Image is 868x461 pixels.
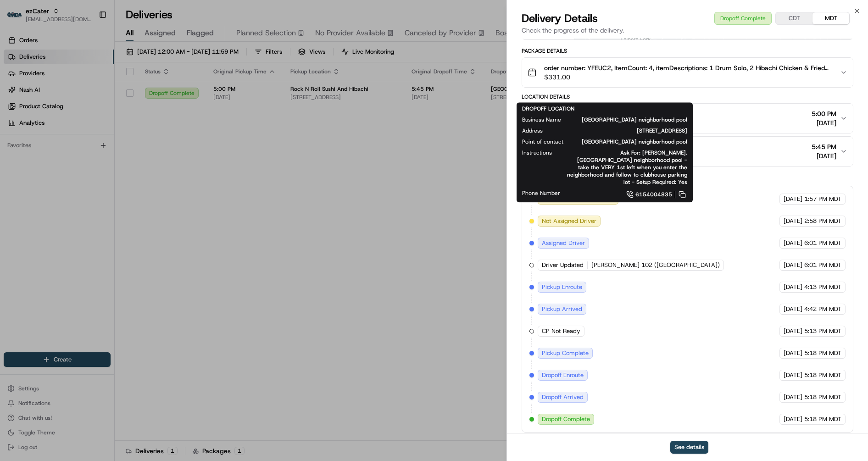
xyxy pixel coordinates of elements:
span: Dropoff Complete [542,415,590,423]
img: Jes Laurent [9,133,24,150]
span: [DATE] [784,327,802,335]
span: order number: YFEUC2, ItemCount: 4, itemDescriptions: 1 Drum Solo, 2 Hibachi Chicken & Fried Rice... [544,63,833,72]
span: Pickup Enroute [542,283,582,291]
span: [DATE] [784,217,802,225]
span: 5:18 PM MDT [804,371,841,379]
span: Pylon [91,227,111,234]
span: [GEOGRAPHIC_DATA] neighborhood pool [576,116,687,123]
span: Assigned Driver [542,239,585,247]
span: Not Assigned Driver [542,217,596,225]
input: Clear [24,59,151,68]
button: CDT [776,12,812,24]
span: • [76,167,79,174]
span: [STREET_ADDRESS] [557,127,687,134]
span: Delivery Details [522,11,598,26]
span: [DATE] [812,151,836,161]
span: Point of contact [522,138,563,145]
div: 📗 [9,206,17,213]
span: Address [522,127,543,134]
span: API Documentation [87,205,147,214]
span: Phone Number [522,189,560,197]
span: 6154004835 [635,191,672,198]
span: [DATE] [784,371,802,379]
span: [DATE] [784,195,802,203]
button: See all [142,117,167,128]
span: Dropoff Arrived [542,393,584,401]
img: 1736555255976-a54dd68f-1ca7-489b-9aae-adbdc363a1c4 [18,167,26,174]
span: 5:00 PM [812,109,836,118]
div: Package Details [522,47,853,55]
span: [PERSON_NAME] 102 ([GEOGRAPHIC_DATA]) [591,261,720,269]
span: DROPOFF LOCATION [522,105,574,112]
span: CP Not Ready [542,327,580,335]
span: • [76,142,79,149]
span: Driver Updated [542,261,584,269]
span: [PERSON_NAME] [28,167,74,174]
p: Check the progress of the delivery. [522,26,853,35]
img: 8182517743763_77ec11ffeaf9c9a3fa3b_72.jpg [19,87,36,104]
span: [DATE] [784,261,802,269]
span: Knowledge Base [18,205,70,214]
div: Location Details [522,93,853,100]
span: $331.00 [544,72,833,82]
span: Ask For: [PERSON_NAME]. [GEOGRAPHIC_DATA] neighborhood pool - take the VERY 1st left when you ent... [567,149,687,186]
span: 4:42 PM MDT [804,305,841,313]
div: Start new chat [41,87,150,96]
img: 1736555255976-a54dd68f-1ca7-489b-9aae-adbdc363a1c4 [9,87,26,104]
button: MDT [812,12,849,24]
p: Welcome 👋 [9,36,167,51]
button: See details [670,441,708,454]
a: Powered byPylon [65,227,111,234]
a: 📗Knowledge Base [6,201,74,217]
span: [DATE] [784,283,802,291]
a: 6154004835 [575,189,687,200]
span: [GEOGRAPHIC_DATA] neighborhood pool [578,138,687,145]
span: 5:18 PM MDT [804,349,841,357]
span: Instructions [522,149,552,156]
span: 6:01 PM MDT [804,261,841,269]
span: [DATE] [81,167,100,174]
span: [DATE] [784,349,802,357]
span: [DATE] [784,393,802,401]
img: Masood Aslam [9,158,24,172]
span: [DATE] [784,415,802,423]
span: Business Name [522,116,561,123]
button: order number: YFEUC2, ItemCount: 4, itemDescriptions: 1 Drum Solo, 2 Hibachi Chicken & Fried Rice... [522,58,853,87]
span: [PERSON_NAME] [28,142,74,149]
span: [DATE] [784,305,802,313]
span: 2:58 PM MDT [804,217,841,225]
span: [DATE] [784,239,802,247]
div: We're available if you need us! [41,96,126,104]
span: Pickup Complete [542,349,589,357]
span: 5:18 PM MDT [804,415,841,423]
span: 6:01 PM MDT [804,239,841,247]
div: 💻 [78,206,85,213]
span: 4:13 PM MDT [804,283,841,291]
span: 1:57 PM MDT [804,195,841,203]
span: Dropoff Enroute [542,371,584,379]
span: 5:13 PM MDT [804,327,841,335]
span: [DATE] [81,142,100,149]
span: Pickup Arrived [542,305,582,313]
button: Start new chat [156,90,167,101]
span: 5:18 PM MDT [804,393,841,401]
img: Nash [9,9,28,27]
div: Past conversations [9,119,59,126]
a: 💻API Documentation [74,201,151,217]
span: 5:45 PM [812,142,836,151]
span: [DATE] [812,118,836,128]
